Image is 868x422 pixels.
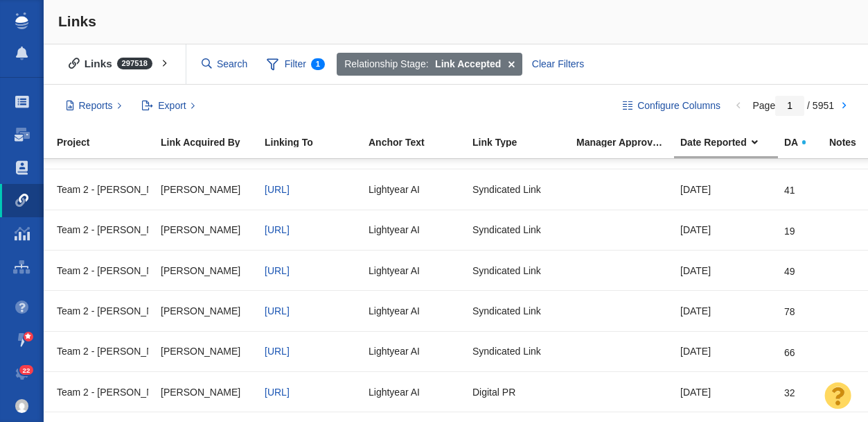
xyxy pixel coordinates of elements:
div: Link Type [472,137,575,147]
div: [DATE] [680,377,772,407]
span: Syndicated Link [472,183,541,196]
div: Link Acquired By [161,137,263,147]
div: Lightyear AI [369,337,460,366]
div: Team 2 - [PERSON_NAME] | [PERSON_NAME] | [PERSON_NAME]\Lightyear AI\Lightyear AI - Digital PR - C... [57,255,148,285]
a: Linking To [265,137,367,149]
img: 4d4450a2c5952a6e56f006464818e682 [15,399,29,413]
div: 41 [784,174,795,196]
a: DA [784,137,828,149]
div: [DATE] [680,215,772,245]
div: Anchor Text [369,137,471,147]
span: Relationship Stage: [344,57,428,71]
a: Link Type [472,137,575,149]
td: Taylor Tomita [154,169,258,210]
button: Export [134,94,203,118]
div: 32 [784,377,795,399]
td: Syndicated Link [466,331,570,371]
div: Team 2 - [PERSON_NAME] | [PERSON_NAME] | [PERSON_NAME]\Lightyear AI\Lightyear AI - Digital PR - C... [57,296,148,326]
div: Manager Approved Link? [576,137,679,147]
div: 66 [784,337,795,359]
div: Lightyear AI [369,377,460,407]
span: Export [158,99,186,113]
img: buzzstream_logo_iconsimple.png [15,12,28,29]
span: Links [58,13,96,29]
div: Lightyear AI [369,174,460,204]
button: Reports [58,94,130,118]
div: [DATE] [680,255,772,285]
a: [URL] [265,387,290,398]
a: [URL] [265,184,290,195]
span: Reports [79,99,113,113]
td: Syndicated Link [466,250,570,290]
span: 1 [311,58,325,70]
td: Syndicated Link [466,291,570,331]
input: Search [196,52,254,76]
span: [PERSON_NAME] [161,223,240,236]
a: Date Reported [680,137,783,149]
td: Taylor Tomita [154,250,258,290]
a: Manager Approved Link? [576,137,679,149]
span: Digital PR [472,386,515,398]
span: Syndicated Link [472,305,541,317]
div: Lightyear AI [369,296,460,326]
div: Team 2 - [PERSON_NAME] | [PERSON_NAME] | [PERSON_NAME]\Lightyear AI\Lightyear AI - Digital PR - C... [57,215,148,245]
a: Anchor Text [369,137,471,149]
td: Taylor Tomita [154,372,258,412]
span: Configure Columns [637,99,720,113]
a: [URL] [265,224,290,235]
button: Configure Columns [615,94,729,118]
span: 22 [19,365,34,375]
td: Syndicated Link [466,169,570,210]
td: Digital PR [466,372,570,412]
td: Taylor Tomita [154,331,258,371]
span: Syndicated Link [472,264,541,277]
div: 78 [784,296,795,318]
div: Project [57,137,159,147]
span: [PERSON_NAME] [161,345,240,357]
div: Team 2 - [PERSON_NAME] | [PERSON_NAME] | [PERSON_NAME]\Lightyear AI\Lightyear AI - Digital PR - C... [57,174,148,204]
a: [URL] [265,265,290,276]
div: 19 [784,215,795,237]
a: Link Acquired By [161,137,263,149]
div: 49 [784,255,795,278]
div: [DATE] [680,296,772,326]
div: Team 2 - [PERSON_NAME] | [PERSON_NAME] | [PERSON_NAME]\Lightyear AI\Lightyear AI - Digital PR - C... [57,377,148,407]
div: Lightyear AI [369,215,460,245]
span: DA [784,137,798,147]
div: Team 2 - [PERSON_NAME] | [PERSON_NAME] | [PERSON_NAME]\Lightyear AI\Lightyear AI - Digital PR - C... [57,337,148,366]
span: [PERSON_NAME] [161,183,240,196]
div: [DATE] [680,337,772,366]
div: [DATE] [680,174,772,204]
span: Syndicated Link [472,345,541,357]
a: [URL] [265,305,290,316]
strong: Link Accepted [435,57,501,71]
div: Linking To [265,137,367,147]
span: [PERSON_NAME] [161,264,240,277]
td: Taylor Tomita [154,210,258,250]
div: Lightyear AI [369,255,460,285]
span: [PERSON_NAME] [161,305,240,317]
td: Taylor Tomita [154,291,258,331]
span: Syndicated Link [472,223,541,236]
div: Date Reported [680,137,783,147]
span: [PERSON_NAME] [161,386,240,398]
span: Page / 5951 [752,100,834,111]
div: Clear Filters [524,53,592,76]
span: Filter [259,51,333,78]
a: [URL] [265,346,290,357]
td: Syndicated Link [466,210,570,250]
